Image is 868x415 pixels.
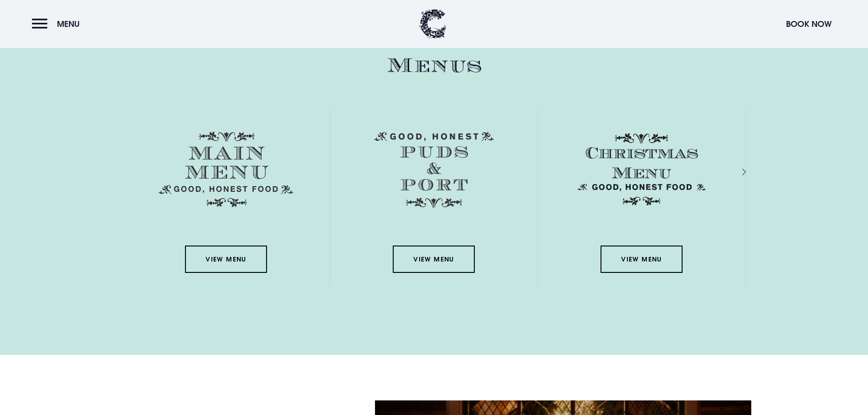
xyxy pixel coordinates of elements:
[419,9,447,39] img: Clandeboye Lodge
[574,132,709,207] img: Christmas Menu SVG
[781,14,836,34] button: Book Now
[123,54,746,78] h2: Menus
[393,246,475,273] a: View Menu
[57,19,80,29] span: Menu
[730,165,739,179] div: Next slide
[374,132,494,208] img: Menu puds and port
[601,246,683,273] a: View Menu
[32,14,84,34] button: Menu
[159,132,293,207] img: Menu main menu
[185,246,267,273] a: View Menu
